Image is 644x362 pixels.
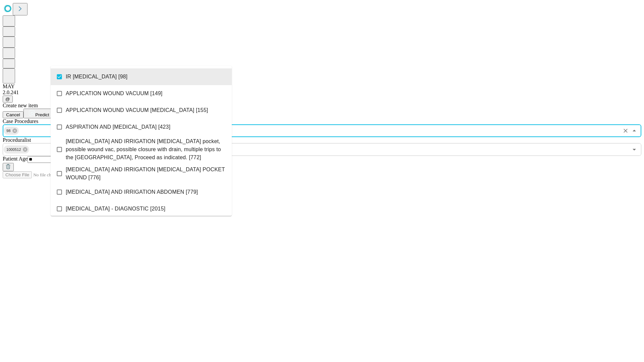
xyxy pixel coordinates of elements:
[66,137,226,162] span: [MEDICAL_DATA] AND IRRIGATION [MEDICAL_DATA] pocket, possible wound vac, possible closure with dr...
[3,118,38,124] span: Scheduled Procedure
[66,89,162,98] span: APPLICATION WOUND VACUUM [149]
[66,166,226,182] span: [MEDICAL_DATA] AND IRRIGATION [MEDICAL_DATA] POCKET WOUND [776]
[66,205,165,213] span: [MEDICAL_DATA] - DIAGNOSTIC [2015]
[66,106,208,114] span: APPLICATION WOUND VACUUM [MEDICAL_DATA] [155]
[66,123,170,131] span: ASPIRATION AND [MEDICAL_DATA] [423]
[3,83,641,89] div: MAY
[3,89,641,96] div: 2.0.241
[630,145,639,154] button: Open
[3,103,38,108] span: Create new item
[621,126,630,135] button: Clear
[5,97,10,102] span: @
[66,188,198,196] span: [MEDICAL_DATA] AND IRRIGATION ABDOMEN [779]
[630,126,639,135] button: Close
[4,127,19,135] div: 98
[3,156,28,162] span: Patient Age
[3,137,31,143] span: Proceduralist
[3,111,23,118] button: Cancel
[35,112,49,117] span: Predict
[4,146,24,154] span: 1000512
[3,96,13,103] button: @
[4,127,13,135] span: 98
[4,145,29,154] div: 1000512
[6,112,20,117] span: Cancel
[66,73,127,81] span: IR [MEDICAL_DATA] [98]
[23,109,54,118] button: Predict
